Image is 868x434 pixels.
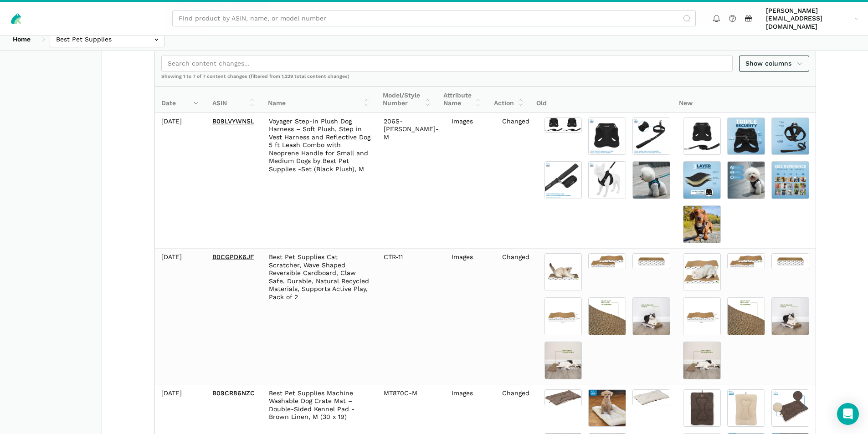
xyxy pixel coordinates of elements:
th: ASIN: activate to sort column ascending [206,87,262,112]
img: 71YvTOP6rHL.jpg [544,161,582,199]
th: Date: activate to sort column ascending [155,87,206,112]
img: 41h7aFC4U3L.jpg [544,117,582,133]
input: Search content changes... [161,56,733,71]
img: 717ZneAzkiL.jpg [727,117,765,155]
img: 61uKDl6t9KL.jpg [771,253,809,269]
td: Changed [496,248,538,384]
td: 206S-[PERSON_NAME]-M [377,112,445,248]
div: Showing 1 to 7 of 7 content changes (filtered from 1,229 total content changes) [155,73,816,86]
img: 71wTJkotRKL.jpg [683,253,721,291]
th: Action: activate to sort column ascending [488,87,530,112]
img: 71xlBaQ-MfL.jpg [771,297,809,335]
img: 71xlBaQ-MfL.jpg [632,297,670,335]
img: 61oIbgxrVeL.jpg [683,297,721,335]
td: [DATE] [155,112,206,248]
span: Show columns [745,59,803,68]
img: 81mE9i7iq1L.jpg [544,389,582,406]
img: 71zeh40GgpL.jpg [632,161,670,199]
img: 71QawHyEhpL.jpg [544,253,582,291]
th: Name: activate to sort column ascending [262,87,376,112]
img: 71fYYum72pL.jpg [683,161,721,199]
th: Model/Style Number: activate to sort column ascending [376,87,437,112]
img: 61uKDl6t9KL.jpg [632,253,670,269]
a: Home [6,31,37,47]
img: 61qhW0xnaSL.jpg [588,117,626,155]
img: 81mq-dDSnNL.jpg [727,297,765,335]
div: Open Intercom Messenger [837,403,859,425]
input: Find product by ASIN, name, or model number [172,10,696,26]
img: 61nb2e9XJzL.jpg [771,389,809,427]
a: Show columns [739,56,809,71]
span: [PERSON_NAME][EMAIL_ADDRESS][DOMAIN_NAME] [766,7,852,31]
td: [DATE] [155,248,206,384]
img: 71uhtLghUxL.jpg [727,161,765,199]
img: 61GyJPi9KjL.jpg [727,389,765,427]
td: Voyager Step-in Plush Dog Harness – Soft Plush, Step in Vest Harness and Reflective Dog 5 ft Leas... [262,112,377,248]
th: New [673,87,815,112]
td: Images [445,248,496,384]
td: Best Pet Supplies Cat Scratcher, Wave Shaped Reversible Cardboard, Claw Safe, Durable, Natural Re... [262,248,377,384]
a: B09CR86NZC [212,389,255,397]
td: Changed [496,112,538,248]
img: 71KfrAKGmYL.jpg [771,117,809,155]
img: 51+JLIJQv2L.jpg [588,161,626,199]
td: CTR-11 [377,248,445,384]
img: 712l7NUiVmL.jpg [683,342,721,379]
img: 712l7NUiVmL.jpg [544,342,582,379]
a: B0CGPDK6JF [212,253,254,260]
img: 71QotDqk1YL.jpg [683,389,721,427]
img: 61oIbgxrVeL.jpg [544,297,582,335]
img: 71-Z6-ctgRL.jpg [588,389,626,427]
img: 61wh6wI6cwL.jpg [632,389,670,405]
img: 81SB4KEM07L.jpg [771,161,809,199]
input: Best Pet Supplies [50,31,164,47]
a: B09LVYWNSL [212,117,254,125]
a: [PERSON_NAME][EMAIL_ADDRESS][DOMAIN_NAME] [763,5,862,32]
img: 71L2dAnS6YL.jpg [727,253,765,269]
img: 71L2dAnS6YL.jpg [588,253,626,269]
img: 81mq-dDSnNL.jpg [588,297,626,335]
td: Images [445,112,496,248]
img: 818W0IGSpAL.jpg [683,205,721,243]
img: 617w5Z5DbcL.jpg [683,117,721,155]
th: Attribute Name: activate to sort column ascending [437,87,488,112]
img: 61e5cQJOAIL.jpg [632,117,670,155]
th: Old [530,87,673,112]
